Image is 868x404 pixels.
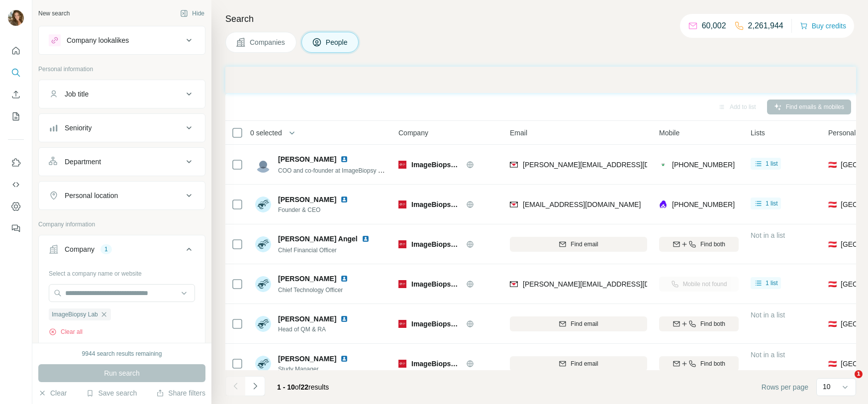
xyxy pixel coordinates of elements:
[659,237,739,252] button: Find both
[277,383,295,391] span: 1 - 10
[278,247,337,254] span: Chief Financial Officer
[295,383,301,391] span: of
[748,20,783,32] p: 2,261,944
[255,356,271,372] img: Avatar
[39,150,205,174] button: Department
[39,237,205,265] button: Company1
[510,279,518,289] img: provider findymail logo
[65,244,95,254] div: Company
[340,155,348,163] img: LinkedIn logo
[225,12,856,26] h4: Search
[67,35,129,45] div: Company lookalikes
[700,240,725,249] span: Find both
[411,200,461,209] span: ImageBiopsy Lab
[828,319,837,329] span: 🇦🇹
[659,128,679,138] span: Mobile
[52,310,98,319] span: ImageBiopsy Lab
[411,319,461,329] span: ImageBiopsy Lab
[39,184,205,207] button: Personal location
[702,20,726,32] p: 60,002
[751,128,765,138] span: Lists
[277,383,329,391] span: results
[751,231,785,239] span: Not in a list
[255,157,271,173] img: Avatar
[278,314,336,324] span: [PERSON_NAME]
[828,160,837,170] span: 🇦🇹
[571,240,598,249] span: Find email
[398,161,406,169] img: Logo of ImageBiopsy Lab
[659,356,739,371] button: Find both
[278,365,352,374] span: Study Manager
[65,157,101,167] div: Department
[398,201,406,208] img: Logo of ImageBiopsy Lab
[340,275,348,283] img: LinkedIn logo
[340,196,348,203] img: LinkedIn logo
[278,325,352,334] span: Head of QM & RA
[659,200,667,209] img: provider lusha logo
[278,195,336,204] span: [PERSON_NAME]
[278,205,352,214] span: Founder & CEO
[398,360,406,368] img: Logo of ImageBiopsy Lab
[38,9,70,18] div: New search
[672,201,735,208] span: [PHONE_NUMBER]
[8,176,24,194] button: Use Surfe API
[65,191,118,201] div: Personal location
[828,359,837,369] span: 🇦🇹
[8,10,24,26] img: Avatar
[571,319,598,328] span: Find email
[65,123,92,133] div: Seniority
[255,316,271,332] img: Avatar
[39,116,205,140] button: Seniority
[49,327,83,336] button: Clear all
[245,376,265,396] button: Navigate to next page
[510,237,647,252] button: Find email
[250,128,282,138] span: 0 selected
[8,107,24,125] button: My lists
[278,166,388,174] span: COO and co-founder at ImageBiopsy Lab
[855,370,863,378] span: 1
[8,198,24,215] button: Dashboard
[278,234,358,244] span: [PERSON_NAME] Angel
[510,316,647,331] button: Find email
[255,276,271,292] img: Avatar
[510,160,518,170] img: provider findymail logo
[672,161,735,169] span: [PHONE_NUMBER]
[571,359,598,368] span: Find email
[173,6,211,21] button: Hide
[8,42,24,60] button: Quick start
[39,82,205,106] button: Job title
[800,19,846,33] button: Buy credits
[523,280,698,288] span: [PERSON_NAME][EMAIL_ADDRESS][DOMAIN_NAME]
[398,128,428,138] span: Company
[411,239,461,249] span: ImageBiopsy Lab
[156,388,205,398] button: Share filters
[411,359,461,369] span: ImageBiopsy Lab
[8,219,24,237] button: Feedback
[398,320,406,328] img: Logo of ImageBiopsy Lab
[278,287,343,294] span: Chief Technology Officer
[340,315,348,323] img: LinkedIn logo
[834,370,858,394] iframe: Intercom live chat
[278,274,336,284] span: [PERSON_NAME]
[828,239,837,249] span: 🇦🇹
[751,311,785,319] span: Not in a list
[510,128,527,138] span: Email
[700,359,725,368] span: Find both
[766,199,778,208] span: 1 list
[659,160,667,170] img: provider contactout logo
[8,64,24,82] button: Search
[828,200,837,209] span: 🇦🇹
[762,382,808,392] span: Rows per page
[278,355,336,363] span: [PERSON_NAME]
[82,349,162,358] div: 9944 search results remaining
[65,89,89,99] div: Job title
[398,280,406,288] img: Logo of ImageBiopsy Lab
[39,28,205,52] button: Company lookalikes
[523,201,641,208] span: [EMAIL_ADDRESS][DOMAIN_NAME]
[86,388,137,398] button: Save search
[659,316,739,331] button: Find both
[700,319,725,328] span: Find both
[510,356,647,371] button: Find email
[751,351,785,359] span: Not in a list
[38,220,205,229] p: Company information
